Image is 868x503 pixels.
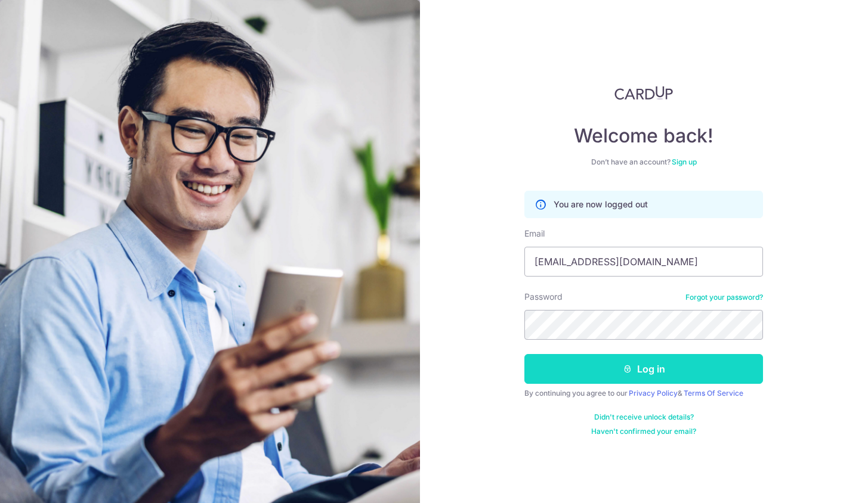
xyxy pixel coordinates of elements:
[594,412,694,422] a: Didn't receive unlock details?
[684,389,743,398] a: Terms Of Service
[524,247,763,277] input: Enter your Email
[524,389,763,398] div: By continuing you agree to our &
[524,354,763,384] button: Log in
[614,86,673,100] img: CardUp Logo
[629,389,678,398] a: Privacy Policy
[672,157,697,166] a: Sign up
[524,228,545,240] label: Email
[524,124,763,148] h4: Welcome back!
[524,157,763,167] div: Don’t have an account?
[591,427,696,436] a: Haven't confirmed your email?
[554,198,648,210] p: You are now logged out
[685,293,763,302] a: Forgot your password?
[524,291,563,303] label: Password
